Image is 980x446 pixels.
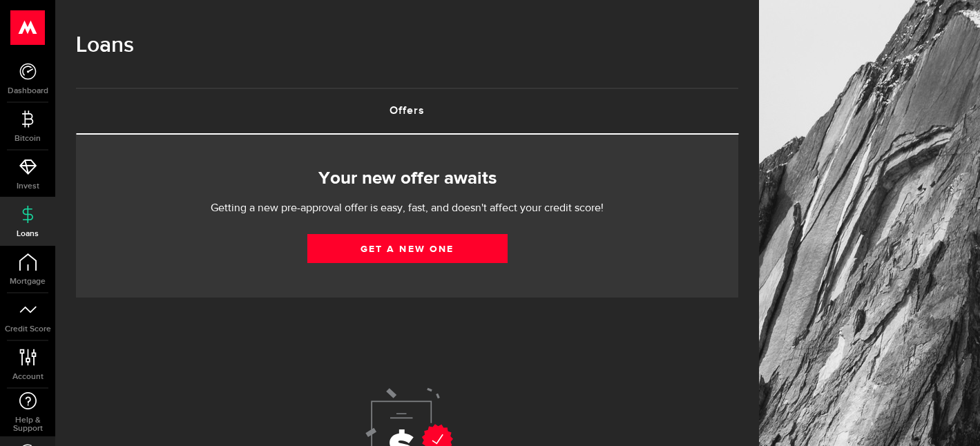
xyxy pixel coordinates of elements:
[169,200,646,217] p: Getting a new pre-approval offer is easy, fast, and doesn't affect your credit score!
[76,88,738,135] ul: Tabs Navigation
[76,89,738,133] a: Offers
[307,234,508,263] a: Get a new one
[922,388,980,446] iframe: LiveChat chat widget
[97,164,718,193] h2: Your new offer awaits
[76,28,738,64] h1: Loans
